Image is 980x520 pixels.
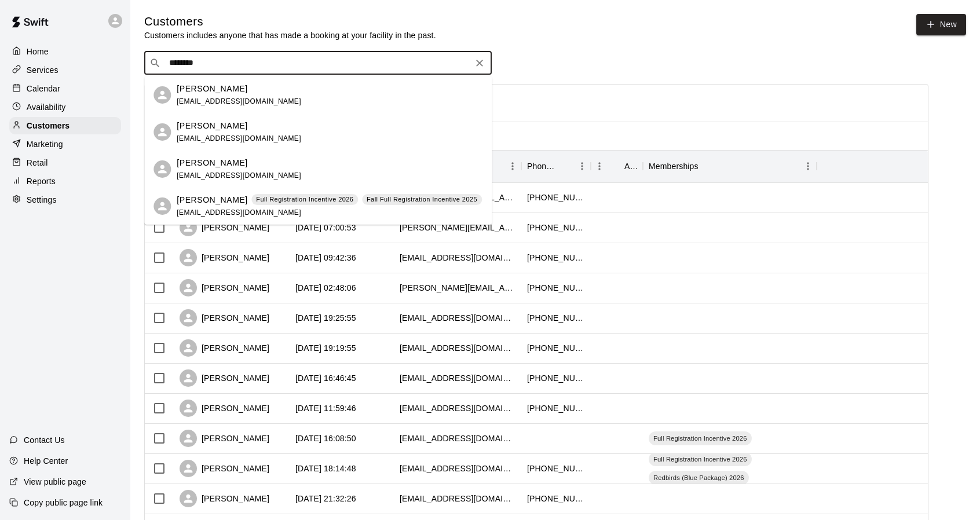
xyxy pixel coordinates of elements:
button: Menu [799,158,817,175]
div: Full Registration Incentive 2026 [649,452,752,466]
div: tammyjleahy@gmail.com [400,493,515,504]
div: mark.smiley42@gmail.com [400,312,515,324]
div: +13142772776 [527,222,585,233]
div: Phone Number [527,150,557,182]
p: Marketing [27,138,63,150]
div: ecooper118@gmail.com [400,433,515,444]
div: Matt Rayfield [153,123,171,141]
div: Age [624,150,637,182]
div: Redbirds (Blue Package) 2026 [649,471,749,485]
div: 2025-09-10 11:59:46 [295,402,356,414]
div: dfugate1@gmail.com [400,402,515,414]
div: 2025-09-12 02:48:06 [295,282,356,294]
div: [PERSON_NAME] [180,279,269,296]
div: [PERSON_NAME] [180,430,269,447]
div: +13144588999 [527,402,585,414]
p: Customers [27,120,70,131]
div: nikellestiger@yahoo.com [400,342,515,354]
a: New [916,14,966,35]
p: Calendar [27,83,60,94]
div: 2025-09-13 07:00:53 [295,222,356,233]
div: 2025-09-04 21:32:26 [295,493,356,504]
a: Services [9,61,121,79]
button: Clear [471,55,488,71]
div: 2025-09-12 09:42:36 [295,252,356,263]
p: Retail [27,157,48,169]
p: Copy public page link [24,497,103,508]
a: Availability [9,98,121,116]
div: +15804581116 [527,342,585,354]
div: Full Registration Incentive 2026 [649,431,752,445]
div: Age [591,150,643,182]
div: 2025-09-09 16:08:50 [295,433,356,444]
div: bushtimothy77@gmail.com [400,252,515,263]
p: Full Registration Incentive 2026 [256,195,353,204]
div: +13142833908 [527,192,585,203]
div: +13147619302 [527,372,585,384]
div: Search customers by name or email [144,52,492,75]
div: etemporiti@hotmail.com [400,372,515,384]
div: [PERSON_NAME] [180,369,269,387]
a: Calendar [9,80,121,97]
p: [PERSON_NAME] [177,83,247,95]
div: 2025-09-11 19:19:55 [295,342,356,354]
span: Full Registration Incentive 2026 [649,455,752,464]
div: [PERSON_NAME] [180,339,269,357]
p: [PERSON_NAME] [177,120,247,132]
p: View public page [24,476,86,488]
p: Availability [27,101,66,113]
span: Full Registration Incentive 2026 [649,434,752,443]
a: Settings [9,191,121,208]
p: Customers includes anyone that has made a booking at your facility in the past. [144,30,436,41]
div: megan.taylor.k@gmail.com [400,222,515,233]
button: Sort [699,158,715,174]
div: [PERSON_NAME] [180,249,269,266]
a: Reports [9,173,121,190]
span: [EMAIL_ADDRESS][DOMAIN_NAME] [177,208,301,217]
button: Menu [504,158,521,175]
div: Email [394,150,521,182]
div: Phone Number [521,150,591,182]
p: Contact Us [24,434,65,446]
p: Reports [27,175,56,187]
span: [EMAIL_ADDRESS][DOMAIN_NAME] [177,97,301,105]
div: Matt Rayfield [153,86,171,104]
div: [PERSON_NAME] [180,400,269,417]
p: Help Center [24,455,68,467]
div: +12678586847 [527,463,585,474]
div: +13143247744 [527,493,585,504]
div: 2025-09-11 19:25:55 [295,312,356,324]
a: Home [9,43,121,60]
div: Memberships [643,150,817,182]
div: 2025-09-07 18:14:48 [295,463,356,474]
p: Settings [27,194,57,206]
div: amy.konsewicz@gmail.com [400,282,515,294]
div: bobbycremins@gmail.com [400,463,515,474]
button: Menu [573,158,591,175]
p: [PERSON_NAME] [177,157,247,169]
div: [PERSON_NAME] [180,490,269,507]
p: [PERSON_NAME] [177,194,247,206]
a: Retail [9,154,121,171]
span: [EMAIL_ADDRESS][DOMAIN_NAME] [177,134,301,142]
div: Gavin Rayfield [153,197,171,215]
a: Customers [9,117,121,134]
div: Gavin Rayfield [153,160,171,178]
button: Menu [591,158,608,175]
button: Sort [608,158,624,174]
p: Services [27,64,58,76]
span: [EMAIL_ADDRESS][DOMAIN_NAME] [177,171,301,180]
div: +13146803485 [527,252,585,263]
p: Home [27,46,49,57]
h5: Customers [144,14,436,30]
div: [PERSON_NAME] [180,219,269,236]
div: 2025-09-11 16:46:45 [295,372,356,384]
div: [PERSON_NAME] [180,309,269,327]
